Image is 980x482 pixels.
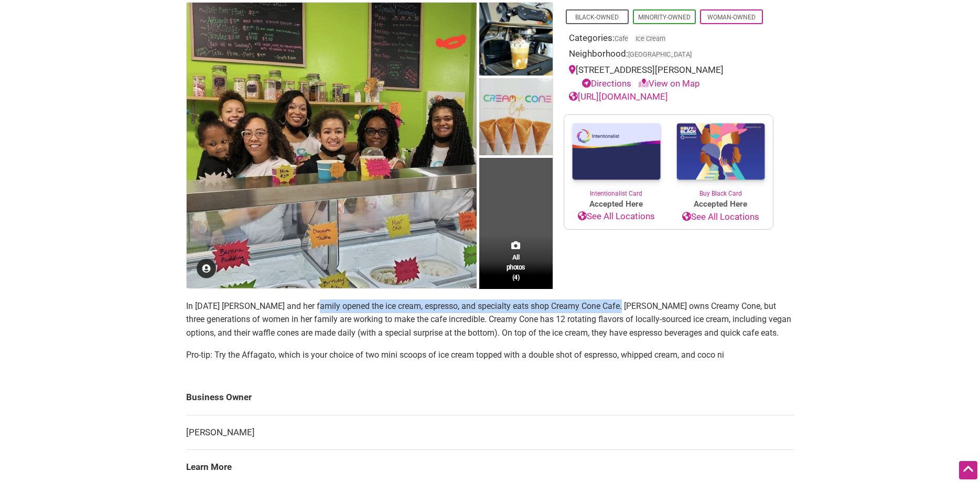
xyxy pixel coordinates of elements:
a: Intentionalist Card [564,115,669,198]
a: Minority-Owned [638,14,691,21]
img: Buy Black Card [669,115,773,189]
p: Pro-tip: Try the Affagato, which is your choice of two mini scoops of ice cream topped with a dou... [186,348,794,362]
a: Directions [582,78,631,89]
a: Buy Black Card [669,115,773,199]
img: Creamy Cone Cafe [479,3,553,79]
a: See All Locations [669,210,773,224]
div: Neighborhood: [569,47,768,63]
img: Creamy Cone Cafe [187,3,477,288]
a: See All Locations [564,210,669,223]
a: View on Map [639,78,700,89]
td: Business Owner [186,380,794,415]
td: [PERSON_NAME] [186,415,794,450]
a: [URL][DOMAIN_NAME] [569,91,668,102]
a: Black-Owned [575,14,619,21]
div: Scroll Back to Top [959,461,977,479]
img: Intentionalist Card [564,115,669,189]
span: [GEOGRAPHIC_DATA] [628,51,692,58]
span: Accepted Here [564,198,669,210]
span: All photos (4) [507,252,525,282]
div: Categories: [569,31,768,48]
a: Cafe [615,35,628,42]
img: Creamy Cone Cafe [479,78,553,158]
p: In [DATE] [PERSON_NAME] and her family opened the ice cream, espresso, and specialty eats shop Cr... [186,299,794,340]
div: [STREET_ADDRESS][PERSON_NAME] [569,63,768,90]
span: Accepted Here [669,198,773,210]
a: Ice Cream [636,35,665,42]
a: Woman-Owned [707,14,756,21]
